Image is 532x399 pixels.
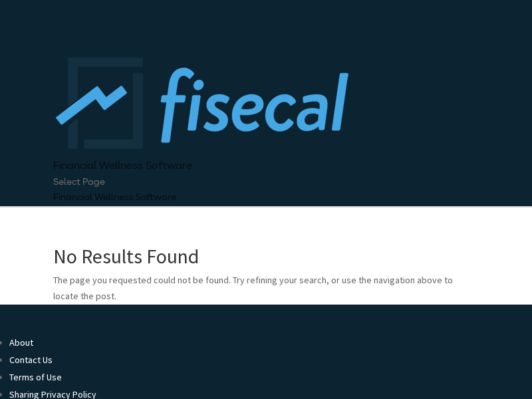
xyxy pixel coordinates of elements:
a: Financial Wellness Software [53,193,176,202]
a: About [9,336,33,348]
img: Fisecal [53,53,350,153]
span: Select Page [53,178,105,187]
p: The page you requested could not be found. Try refining your search, or use the navigation above ... [53,273,479,305]
a: Financial Wellness Software [53,161,192,172]
a: Terms of Use [9,371,62,383]
h1: No Results Found [53,246,479,273]
a: Contact Us [9,354,53,366]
